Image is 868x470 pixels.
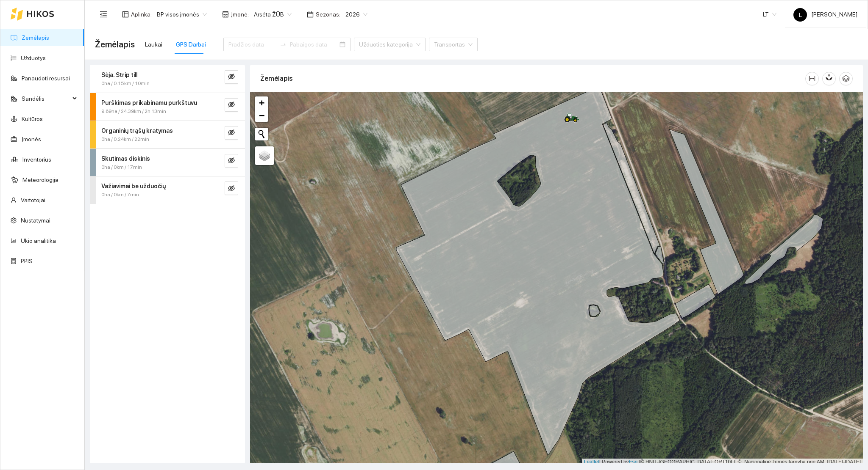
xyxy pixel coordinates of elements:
[101,71,137,78] strong: Sėja. Strip till
[260,66,805,91] div: Žemėlapis
[259,97,264,108] span: +
[228,73,235,81] span: eye-invisible
[582,459,863,466] div: | Powered by © HNIT-[GEOGRAPHIC_DATA]; ORT10LT ©, Nacionalinė žemės tarnyba prie AM, [DATE]-[DATE]
[21,217,50,224] a: Nustatymai
[101,127,173,134] strong: Organinių trąšų kratymas
[101,183,166,190] strong: Važiavimai be užduočių
[225,154,238,168] button: eye-invisible
[131,10,152,19] span: Aplinka :
[22,176,58,183] a: Meteorologija
[228,101,235,109] span: eye-invisible
[763,8,776,21] span: LT
[90,93,245,121] div: Purškimas prikabinamu purkštuvu9.69ha / 24.39km / 2h 13mineye-invisible
[222,11,229,18] span: shop
[255,146,274,165] a: Layers
[345,8,367,21] span: 2026
[793,11,857,18] span: [PERSON_NAME]
[101,107,166,115] span: 9.69ha / 24.39km / 2h 13min
[101,163,142,171] span: 0ha / 0km / 17min
[805,72,819,85] button: column-width
[101,80,150,88] span: 0ha / 0.15km / 10min
[90,65,245,93] div: Sėja. Strip till0ha / 0.15km / 10mineye-invisible
[225,181,238,195] button: eye-invisible
[22,136,41,143] a: Įmonės
[255,96,268,109] a: Zoom in
[225,98,238,112] button: eye-invisible
[228,129,235,137] span: eye-invisible
[21,237,56,244] a: Ūkio analitika
[806,75,818,82] span: column-width
[316,10,340,19] span: Sezonas :
[95,38,135,51] span: Žemėlapis
[254,8,292,21] span: Arsėta ŽŪB
[22,90,70,107] span: Sandėlis
[90,121,245,148] div: Organinių trąšų kratymas0ha / 0.24km / 22mineye-invisible
[145,40,162,49] div: Laukai
[231,10,249,19] span: Įmonė :
[228,40,276,49] input: Pradžios data
[22,115,43,122] a: Kultūros
[255,109,268,122] a: Zoom out
[255,128,268,140] button: Initiate a new search
[259,110,264,121] span: −
[101,191,139,199] span: 0ha / 0km / 7min
[101,99,197,106] strong: Purškimas prikabinamu purkštuvu
[290,40,338,49] input: Pabaigos data
[90,149,245,176] div: Skutimas diskinis0ha / 0km / 17mineye-invisible
[21,55,46,61] a: Užduotys
[228,157,235,165] span: eye-invisible
[225,126,238,140] button: eye-invisible
[21,258,33,264] a: PPIS
[101,135,149,143] span: 0ha / 0.24km / 22min
[90,176,245,204] div: Važiavimai be užduočių0ha / 0km / 7mineye-invisible
[799,8,802,22] span: L
[21,197,45,203] a: Vartotojai
[22,75,70,82] a: Panaudoti resursai
[228,185,235,193] span: eye-invisible
[95,6,112,23] button: menu-fold
[157,8,207,21] span: BP visos įmonės
[307,11,314,18] span: calendar
[22,156,51,163] a: Inventorius
[225,70,238,84] button: eye-invisible
[280,41,287,48] span: swap-right
[176,40,206,49] div: GPS Darbai
[639,459,640,465] span: |
[280,41,287,48] span: to
[122,11,129,18] span: layout
[100,11,107,18] span: menu-fold
[101,155,150,162] strong: Skutimas diskinis
[629,459,638,465] a: Esri
[22,34,49,41] a: Žemėlapis
[584,459,599,465] a: Leaflet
